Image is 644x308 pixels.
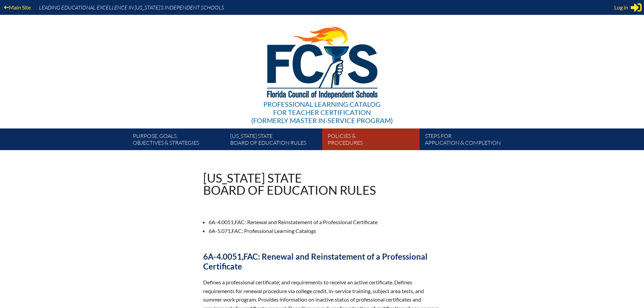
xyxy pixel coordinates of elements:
a: Main Site [1,3,33,12]
a: Purpose, goals,objectives & strategies [130,131,228,150]
a: Steps forapplication & completion [422,131,520,150]
span: FAC [232,228,242,234]
li: 6A-4.0051, : Renewal and Reinstatement of a Professional Certificate [209,218,441,227]
span: FAC [243,252,258,261]
a: Professional Learning Catalog for Teacher Certification(formerly Master In-service Program) [248,14,396,126]
span: Log in [614,3,628,11]
a: [US_STATE] StateBoard of Education rules [228,131,325,150]
h1: [US_STATE] State Board of Education rules [203,172,376,196]
svg: Sign in or register [631,2,642,13]
div: Professional Learning Catalog (formerly Master In-service Program) [251,100,393,124]
span: FAC [235,219,245,225]
img: FCISlogo221.eps [252,15,392,107]
a: 6A-4.0051,FAC: Renewal and Reinstatement of a Professional Certificate [199,249,445,274]
li: 6A-5.071, : Professional Learning Catalogs [209,227,441,235]
a: Policies &Procedures [325,131,422,150]
span: for Teacher Certification [273,108,371,116]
